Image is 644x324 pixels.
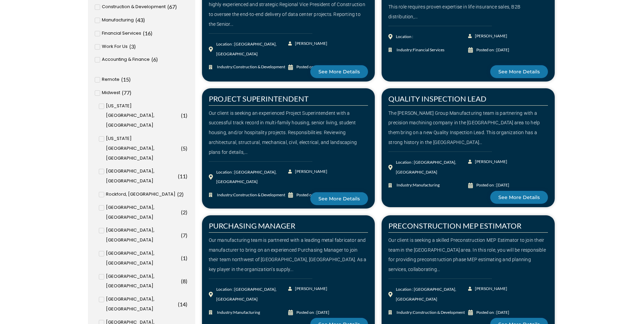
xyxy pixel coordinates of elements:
[123,76,129,83] span: 15
[388,108,548,147] div: The [PERSON_NAME] Group Manufacturing team is partnering with a precision machining company in th...
[388,45,468,55] a: Industry:Financial Services
[102,88,120,98] span: Midwest
[106,134,179,163] span: [US_STATE][GEOGRAPHIC_DATA], [GEOGRAPHIC_DATA]
[134,43,136,50] span: )
[102,42,128,52] span: Work For Us
[476,45,509,55] div: Posted on : [DATE]
[135,17,137,23] span: (
[179,191,182,197] span: 2
[209,108,368,157] div: Our client is seeking an experienced Project Superintendent with a successful track record in mul...
[288,39,328,49] a: [PERSON_NAME]
[293,284,327,294] span: [PERSON_NAME]
[288,167,328,177] a: [PERSON_NAME]
[468,157,508,167] a: [PERSON_NAME]
[167,3,169,10] span: (
[318,196,360,201] span: See More Details
[130,89,131,96] span: )
[396,158,468,177] div: Location : [GEOGRAPHIC_DATA], [GEOGRAPHIC_DATA]
[102,2,166,12] span: Construction & Development
[122,89,124,96] span: (
[476,180,509,190] div: Posted on : [DATE]
[288,284,328,294] a: [PERSON_NAME]
[183,145,186,151] span: 5
[186,232,187,238] span: )
[143,17,145,23] span: )
[183,232,186,238] span: 7
[145,30,151,36] span: 16
[181,112,183,119] span: (
[186,173,187,179] span: )
[209,235,368,274] div: Our manufacturing team is partnered with a leading metal fabricator and manufacturer to bring on ...
[186,209,187,215] span: )
[181,278,183,284] span: (
[233,310,260,315] span: Manufacturing
[106,249,179,268] span: [GEOGRAPHIC_DATA], [GEOGRAPHIC_DATA]
[106,166,176,186] span: [GEOGRAPHIC_DATA], [GEOGRAPHIC_DATA]
[296,308,329,318] div: Posted on : [DATE]
[395,308,465,318] span: Industry:
[216,285,289,304] div: Location : [GEOGRAPHIC_DATA], [GEOGRAPHIC_DATA]
[209,308,289,318] a: Industry:Manufacturing
[293,167,327,177] span: [PERSON_NAME]
[106,190,176,199] span: Rockford, [GEOGRAPHIC_DATA]
[310,65,368,78] a: See More Details
[178,173,180,179] span: (
[102,29,141,38] span: Financial Services
[181,145,183,151] span: (
[413,182,440,187] span: Manufacturing
[186,145,187,151] span: )
[215,308,260,318] span: Industry:
[498,69,540,74] span: See More Details
[129,76,131,83] span: )
[143,30,145,36] span: (
[498,195,540,200] span: See More Details
[473,31,507,41] span: [PERSON_NAME]
[388,180,468,190] a: Industry:Manufacturing
[395,45,444,55] span: Industry:
[388,308,468,318] a: Industry:Construction & Development
[156,56,158,62] span: )
[310,192,368,205] a: See More Details
[102,15,134,25] span: Manufacturing
[177,191,179,197] span: (
[476,308,509,318] div: Posted on : [DATE]
[413,310,465,315] span: Construction & Development
[468,31,508,41] a: [PERSON_NAME]
[124,89,130,96] span: 77
[151,30,152,36] span: )
[413,47,444,52] span: Financial Services
[186,301,187,307] span: )
[473,284,507,294] span: [PERSON_NAME]
[216,167,289,187] div: Location : [GEOGRAPHIC_DATA], [GEOGRAPHIC_DATA]
[473,157,507,167] span: [PERSON_NAME]
[102,55,150,65] span: Accounting & Finance
[181,232,183,238] span: (
[183,278,186,284] span: 8
[209,94,309,103] a: PROJECT SUPERINTENDENT
[293,39,327,49] span: [PERSON_NAME]
[182,191,184,197] span: )
[396,285,468,304] div: Location : [GEOGRAPHIC_DATA], [GEOGRAPHIC_DATA]
[178,301,180,307] span: (
[468,284,508,294] a: [PERSON_NAME]
[183,209,186,215] span: 2
[131,43,134,50] span: 3
[106,203,179,222] span: [GEOGRAPHIC_DATA], [GEOGRAPHIC_DATA]
[102,75,119,85] span: Remote
[216,39,289,59] div: Location : [GEOGRAPHIC_DATA], [GEOGRAPHIC_DATA]
[395,180,440,190] span: Industry:
[180,173,186,179] span: 11
[388,221,521,230] a: PRECONSTRUCTION MEP ESTIMATOR
[186,112,187,119] span: )
[209,221,295,230] a: PURCHASING MANAGER
[186,278,187,284] span: )
[490,65,548,78] a: See More Details
[169,3,175,10] span: 67
[106,272,179,291] span: [GEOGRAPHIC_DATA], [GEOGRAPHIC_DATA]
[151,56,153,62] span: (
[186,255,187,261] span: )
[183,255,186,261] span: 1
[388,94,486,103] a: QUALITY INSPECTION LEAD
[180,301,186,307] span: 14
[181,209,183,215] span: (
